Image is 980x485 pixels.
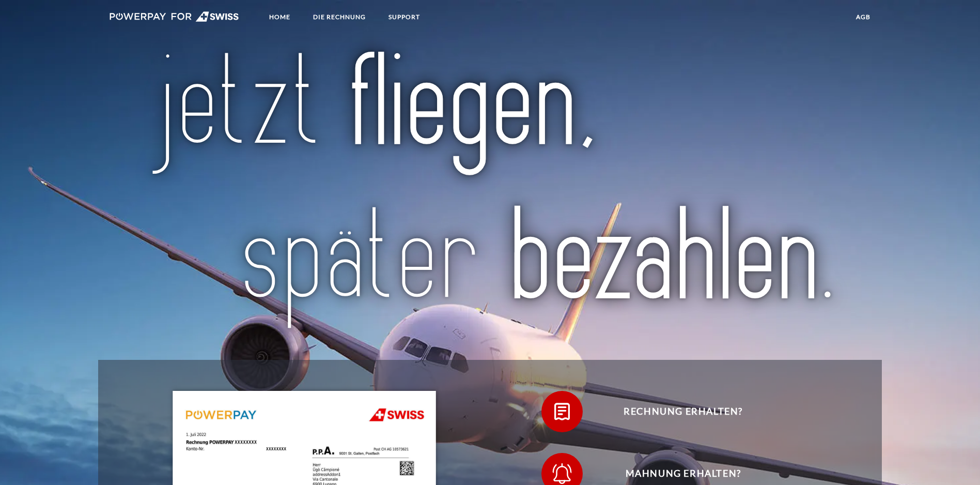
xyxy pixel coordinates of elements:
[304,8,375,26] a: DIE RECHNUNG
[380,8,429,26] a: SUPPORT
[556,391,810,432] span: Rechnung erhalten?
[847,8,879,26] a: agb
[145,49,835,335] img: title-swiss_de.svg
[549,399,575,425] img: qb_bill.svg
[110,11,239,22] img: logo-swiss-white.svg
[260,8,299,26] a: Home
[541,391,810,432] button: Rechnung erhalten?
